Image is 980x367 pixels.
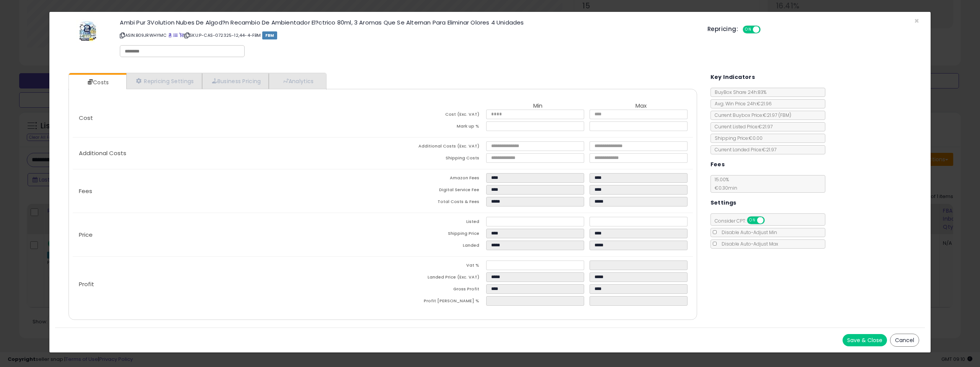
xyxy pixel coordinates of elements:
p: Cost [73,115,383,121]
th: Min [486,103,590,110]
a: Repricing Settings [126,73,202,89]
h5: Fees [710,160,725,169]
h5: Key Indicators [710,72,755,82]
img: 41xL6dEt1LL._SL60_.jpg [76,20,99,43]
td: Cost (Exc. VAT) [383,110,486,121]
span: Shipping Price: €0.00 [711,135,763,141]
span: OFF [759,26,772,33]
a: Business Pricing [202,73,269,89]
td: Additional Costs (Exc. VAT) [383,141,486,153]
span: Disable Auto-Adjust Min [718,229,777,236]
button: Cancel [890,334,919,347]
span: ON [748,217,757,224]
h3: Ambi Pur 3Volution Nubes De Algod?n Recambio De Ambientador El?ctrico 80ml, 3 Aromas Que Se Alter... [120,20,696,25]
td: Vat % [383,261,486,272]
span: OFF [763,217,776,224]
a: BuyBox page [168,32,172,38]
td: Amazon Fees [383,173,486,185]
span: ( FBM ) [778,112,791,118]
span: Avg. Win Price 24h: €21.96 [711,100,772,107]
a: Your listing only [179,32,183,38]
span: €0.30 min [711,185,737,191]
td: Digital Service Fee [383,185,486,197]
td: Profit [PERSON_NAME] % [383,296,486,308]
td: Shipping Costs [383,153,486,165]
span: Current Listed Price: €21.97 [711,123,773,130]
td: Listed [383,217,486,229]
p: Additional Costs [73,150,383,156]
p: Fees [73,188,383,194]
span: FBM [262,31,278,39]
p: Profit [73,281,383,287]
span: Current Landed Price: €21.97 [711,146,776,153]
th: Max [590,103,693,110]
span: Consider CPT: [711,218,775,224]
a: Costs [69,75,126,90]
button: Save & Close [843,334,887,346]
a: Analytics [269,73,325,89]
td: Shipping Price [383,229,486,241]
span: 15.00 % [711,176,737,191]
td: Landed Price (Exc. VAT) [383,272,486,284]
span: Current Buybox Price: [711,112,791,118]
span: × [914,15,919,26]
td: Landed [383,241,486,252]
p: ASIN: B09JRWHYMC | SKU: P-CAS-072325-12,44-4-FBM [120,29,696,41]
td: Mark up % [383,121,486,133]
a: All offer listings [173,32,178,38]
span: Disable Auto-Adjust Max [718,241,778,247]
span: ON [743,26,753,33]
p: Price [73,232,383,238]
h5: Settings [710,198,737,208]
span: €21.97 [763,112,791,118]
td: Gross Profit [383,284,486,296]
td: Total Costs & Fees [383,197,486,209]
span: BuyBox Share 24h: 83% [711,89,766,95]
h5: Repricing: [707,26,738,32]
